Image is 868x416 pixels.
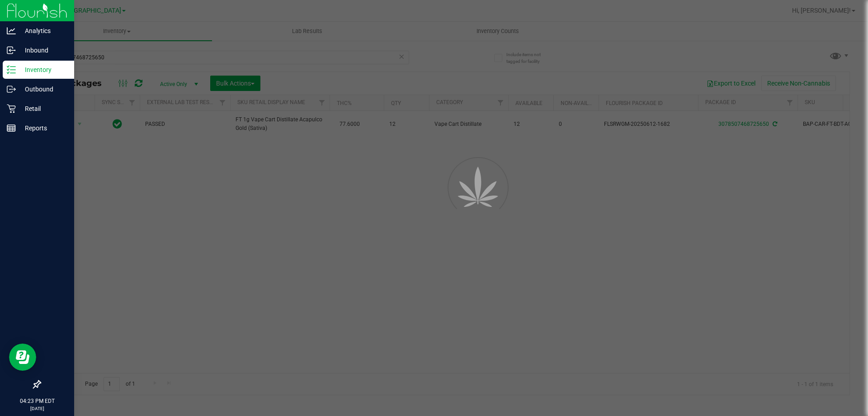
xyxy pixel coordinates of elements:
inline-svg: Outbound [7,85,16,94]
p: 04:23 PM EDT [4,397,70,405]
inline-svg: Reports [7,124,16,133]
p: Inbound [16,45,70,56]
inline-svg: Inbound [7,46,16,55]
p: Reports [16,123,70,134]
p: [DATE] [4,405,70,412]
p: Outbound [16,84,70,95]
p: Inventory [16,64,70,75]
p: Analytics [16,25,70,36]
inline-svg: Retail [7,104,16,113]
p: Retail [16,103,70,114]
iframe: Resource center [9,344,36,371]
inline-svg: Analytics [7,26,16,35]
inline-svg: Inventory [7,65,16,74]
